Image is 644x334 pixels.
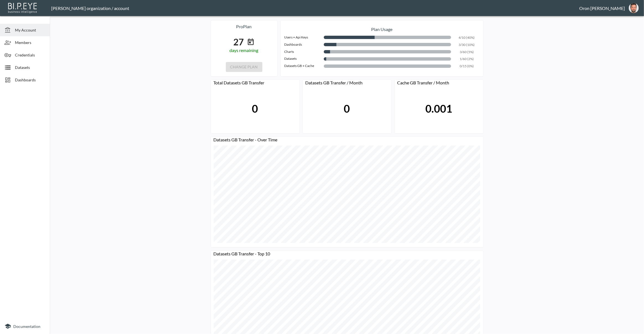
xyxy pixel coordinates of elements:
p: pro Plan [211,20,277,30]
div: 0/15 (0%) [283,64,480,71]
span: Documentation [13,324,40,329]
span: My Account [15,27,45,33]
div: 4/10 (40%) [283,35,480,42]
span: Only owners can change plan [226,64,262,69]
div: 1/60 (2%) [283,56,480,64]
p: 0/15 (0%) [453,64,480,68]
div: Datasets [283,56,324,64]
span: Datasets [15,64,45,70]
div: Datasets GB + Cache [283,64,324,71]
div: 27 [234,37,244,48]
div: Oron [PERSON_NAME] [579,6,625,11]
p: 3/60 (5%) [453,50,480,54]
div: 3/30 (10%) [283,42,480,50]
div: 0 [344,102,350,115]
div: 0 [252,102,258,115]
span: Credentials [15,52,45,58]
div: 3/60 (5%) [283,50,480,57]
div: [PERSON_NAME] organization / account [51,6,579,11]
div: Datasets GB Transfer - Over Time [211,137,483,146]
div: Charts [283,50,324,57]
span: Dashboards [15,77,45,83]
a: Documentation [4,323,45,330]
p: 4/10 (40%) [453,35,480,40]
span: Members [15,40,45,45]
p: Plan Usage [283,23,480,35]
img: bipeye-logo [7,1,39,14]
div: Dashboards [283,42,324,50]
div: Datasets GB Transfer / Month [303,80,391,89]
p: 3/30 (10%) [453,42,480,47]
button: oron@bipeye.com [625,1,643,15]
div: Users + Api Keys [283,35,324,42]
div: Datasets GB Transfer - Top 10 [211,251,483,260]
div: Cache GB Transfer / Month [395,80,483,89]
div: 0.001 [425,102,452,115]
div: Total Datasets GB Transfer [211,80,299,89]
div: days remaining [211,48,277,53]
img: f7df4f0b1e237398fe25aedd0497c453 [629,3,639,13]
p: 1/60 (2%) [453,56,480,61]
